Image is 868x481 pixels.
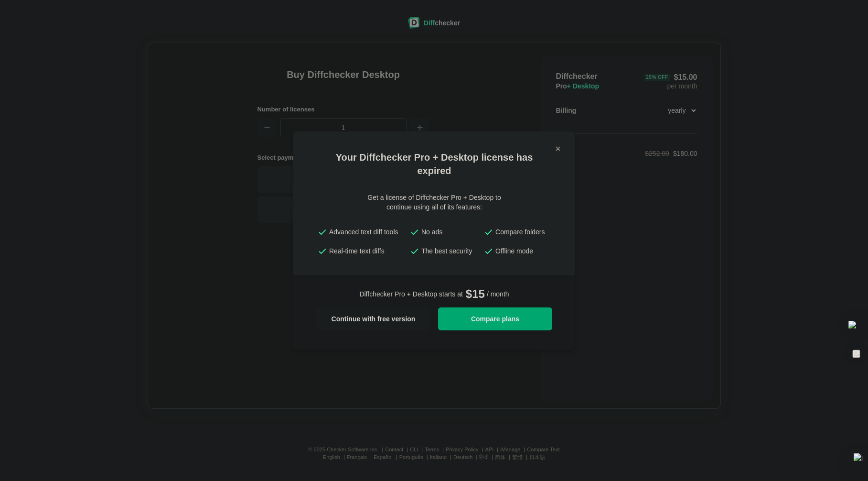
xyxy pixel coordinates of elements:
[438,307,552,330] a: Compare plans
[486,289,509,299] span: / month
[322,316,425,322] span: Continue with free version
[329,246,404,256] span: Real-time text diffs
[359,289,462,299] span: Diffchecker Pro + Desktop starts at
[421,227,478,237] span: No ads
[464,286,484,302] span: $15
[444,316,547,322] span: Compare plans
[329,227,404,237] span: Advanced text diff tools
[293,151,575,177] h2: Your Diffchecker Pro + Desktop license has expired
[495,246,551,256] span: Offline mode
[495,227,551,237] span: Compare folders
[316,307,430,330] button: Continue with free version
[550,141,566,156] button: Close modal
[421,246,478,256] span: The best security
[348,193,520,212] div: Get a license of Diffchecker Pro + Desktop to continue using all of its features:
